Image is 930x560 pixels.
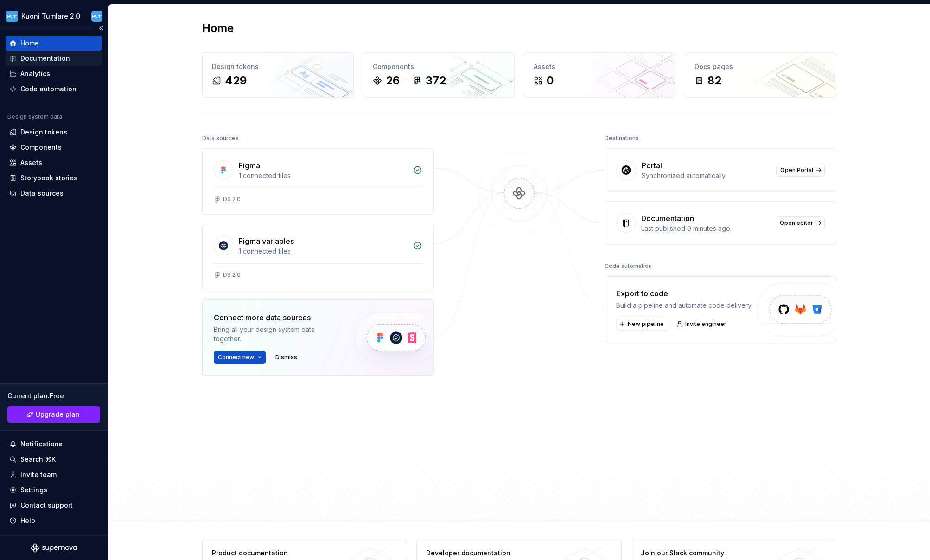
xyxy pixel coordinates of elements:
[641,224,770,233] div: Last published 9 minutes ago
[20,84,76,94] div: Code automation
[95,22,108,35] button: Collapse sidebar
[6,513,102,528] button: Help
[21,12,80,21] div: Kuoni Tumlare 2.0
[642,160,662,171] div: Portal
[694,62,827,71] div: Docs pages
[534,62,666,71] div: Assets
[20,516,35,525] div: Help
[616,318,668,331] button: New pipeline
[7,113,62,121] div: Design system data
[223,196,241,203] div: DS 2.0
[6,140,102,155] a: Components
[605,132,639,145] div: Destinations
[7,391,100,401] div: Current plan : Free
[218,354,254,361] span: Connect new
[780,166,813,174] span: Open Portal
[212,548,347,558] div: Product documentation
[373,62,505,71] div: Components
[20,173,77,183] div: Storybook stories
[363,52,515,98] a: Components26372
[6,437,102,452] button: Notifications
[426,73,446,88] div: 372
[225,73,247,88] div: 429
[6,82,102,96] a: Code automation
[524,52,675,98] a: Assets0
[202,224,434,290] a: Figma variables1 connected filesDS 2.0
[616,288,752,299] div: Export to code
[214,312,339,323] div: Connect more data sources
[616,301,752,310] div: Build a pipeline and automate code delivery.
[212,62,344,71] div: Design tokens
[685,52,836,98] a: Docs pages82
[426,548,561,558] div: Developer documentation
[6,11,18,22] img: dee6e31e-e192-4f70-8333-ba8f88832f05.png
[20,485,47,495] div: Settings
[2,6,106,26] button: Kuoni Tumlare 2.0Designers KT
[6,66,102,81] a: Analytics
[605,260,652,273] div: Code automation
[202,148,434,215] a: Figma1 connected filesDS 2.0
[223,271,241,279] div: DS 2.0
[202,21,234,36] h2: Home
[20,143,62,152] div: Components
[239,171,408,180] div: 1 connected files
[239,160,260,171] div: Figma
[6,467,102,482] a: Invite team
[642,171,771,180] div: Synchronized automatically
[275,354,297,361] span: Dismiss
[91,11,102,22] img: Designers KT
[271,351,301,364] button: Dismiss
[641,548,776,558] div: Join our Slack community
[6,483,102,497] a: Settings
[31,543,77,553] svg: Supernova Logo
[202,52,354,98] a: Design tokens429
[214,351,266,364] button: Connect new
[6,452,102,467] button: Search ⌘K
[20,69,50,78] div: Analytics
[239,235,294,247] div: Figma variables
[20,158,42,167] div: Assets
[780,219,813,227] span: Open editor
[20,38,39,48] div: Home
[6,171,102,185] a: Storybook stories
[202,132,239,145] div: Data sources
[6,498,102,513] button: Contact support
[641,213,694,224] div: Documentation
[20,439,63,449] div: Notifications
[6,186,102,201] a: Data sources
[20,189,64,198] div: Data sources
[7,406,100,423] button: Upgrade plan
[776,216,825,229] a: Open editor
[685,320,726,328] span: Invite engineer
[214,325,339,344] div: Bring all your design system data together.
[20,127,67,137] div: Design tokens
[776,164,825,177] a: Open Portal
[20,501,73,510] div: Contact support
[707,73,721,88] div: 82
[6,155,102,170] a: Assets
[386,73,400,88] div: 26
[20,54,70,63] div: Documentation
[6,36,102,51] a: Home
[36,410,80,419] span: Upgrade plan
[20,470,57,479] div: Invite team
[6,51,102,66] a: Documentation
[20,455,56,464] div: Search ⌘K
[547,73,554,88] div: 0
[239,247,408,256] div: 1 connected files
[674,318,731,331] a: Invite engineer
[628,320,664,328] span: New pipeline
[6,125,102,140] a: Design tokens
